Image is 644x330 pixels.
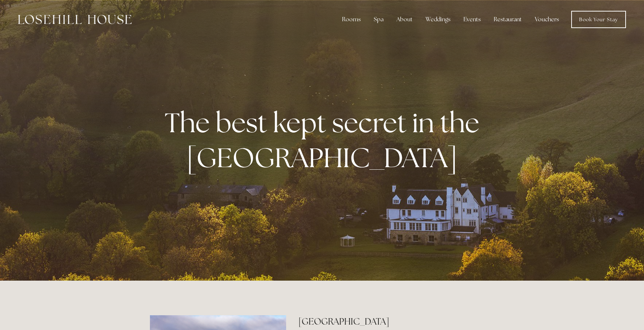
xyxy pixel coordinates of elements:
[336,12,367,27] div: Rooms
[420,12,456,27] div: Weddings
[18,15,132,24] img: Losehill House
[488,12,528,27] div: Restaurant
[368,12,389,27] div: Spa
[458,12,487,27] div: Events
[529,12,565,27] a: Vouchers
[165,105,485,175] strong: The best kept secret in the [GEOGRAPHIC_DATA]
[298,315,494,328] h2: [GEOGRAPHIC_DATA]
[571,11,626,28] a: Book Your Stay
[391,12,418,27] div: About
